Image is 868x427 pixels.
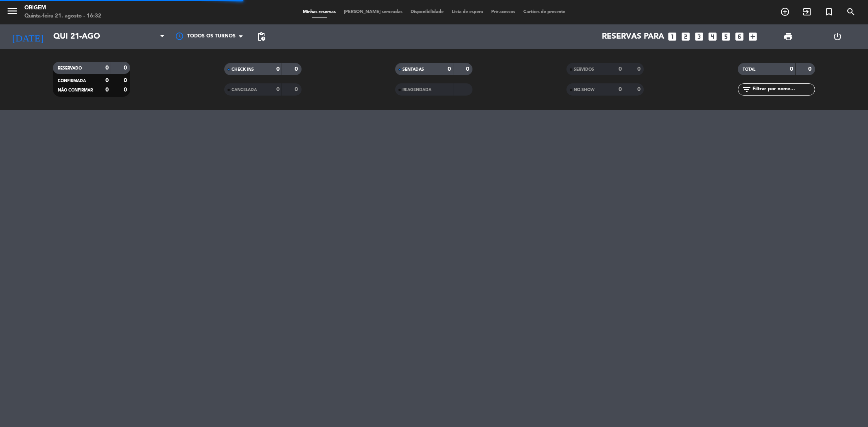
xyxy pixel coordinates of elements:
span: RESERVADO [58,66,82,70]
div: LOG OUT [813,24,862,49]
strong: 0 [637,87,642,92]
span: Reservas para [602,32,664,41]
strong: 0 [448,66,451,72]
i: arrow_drop_down [76,32,85,41]
span: Cartões de presente [519,10,569,14]
i: looks_two [680,31,691,42]
i: filter_list [742,85,752,94]
i: add_circle_outline [780,7,790,17]
span: CANCELADA [232,88,257,92]
span: REAGENDADA [402,88,431,92]
i: looks_4 [707,31,718,42]
strong: 0 [619,87,622,92]
strong: 0 [637,66,642,72]
span: TOTAL [743,68,755,72]
i: [DATE] [6,28,49,46]
span: CONFIRMADA [58,79,86,83]
strong: 0 [790,66,793,72]
strong: 0 [808,66,813,72]
strong: 0 [295,87,300,92]
strong: 0 [124,65,129,71]
button: menu [6,5,18,20]
strong: 0 [276,66,280,72]
span: Disponibilidade [407,10,448,14]
span: CHECK INS [232,68,254,72]
div: Quinta-feira 21. agosto - 16:32 [24,12,101,20]
strong: 0 [619,66,622,72]
span: NÃO CONFIRMAR [58,88,93,92]
strong: 0 [124,87,129,93]
i: search [846,7,856,17]
strong: 0 [276,87,280,92]
input: Filtrar por nome... [752,85,815,94]
i: power_settings_new [833,32,842,41]
i: looks_one [667,31,678,42]
strong: 0 [466,66,471,72]
i: add_box [748,31,758,42]
i: menu [6,5,18,17]
i: exit_to_app [802,7,812,17]
strong: 0 [105,87,109,93]
span: NO-SHOW [574,88,595,92]
span: Pré-acessos [487,10,519,14]
span: Lista de espera [448,10,487,14]
strong: 0 [105,78,109,83]
span: SERVIDOS [574,68,594,72]
span: SENTADAS [402,68,424,72]
i: looks_3 [694,31,704,42]
span: [PERSON_NAME] semeadas [340,10,407,14]
span: pending_actions [256,32,266,41]
i: looks_5 [721,31,731,42]
span: print [783,32,793,41]
strong: 0 [105,65,109,71]
strong: 0 [295,66,300,72]
span: Minhas reservas [299,10,340,14]
div: Origem [24,4,101,12]
i: turned_in_not [824,7,834,17]
strong: 0 [124,78,129,83]
i: looks_6 [734,31,745,42]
